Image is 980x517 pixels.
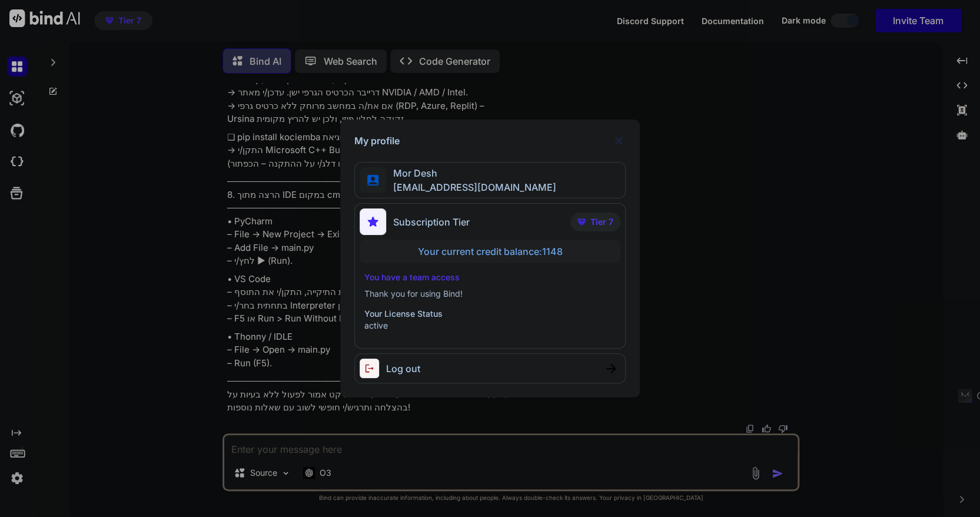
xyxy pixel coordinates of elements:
[364,308,616,320] p: Your License Status
[367,175,378,186] img: profile
[590,216,613,228] span: Tier 7
[360,208,386,235] img: subscription
[386,180,556,194] span: [EMAIL_ADDRESS][DOMAIN_NAME]
[364,320,616,332] p: active
[360,359,386,378] img: logout
[360,240,620,263] div: Your current credit balance: 1148
[386,166,556,180] span: Mor Desh
[364,288,616,300] p: Thank you for using Bind!
[612,134,626,148] img: close
[577,218,586,226] img: premium
[606,364,616,373] img: close
[364,271,616,283] p: You have a team access
[393,215,470,229] span: Subscription Tier
[354,134,400,148] h1: My profile
[386,362,420,376] span: Log out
